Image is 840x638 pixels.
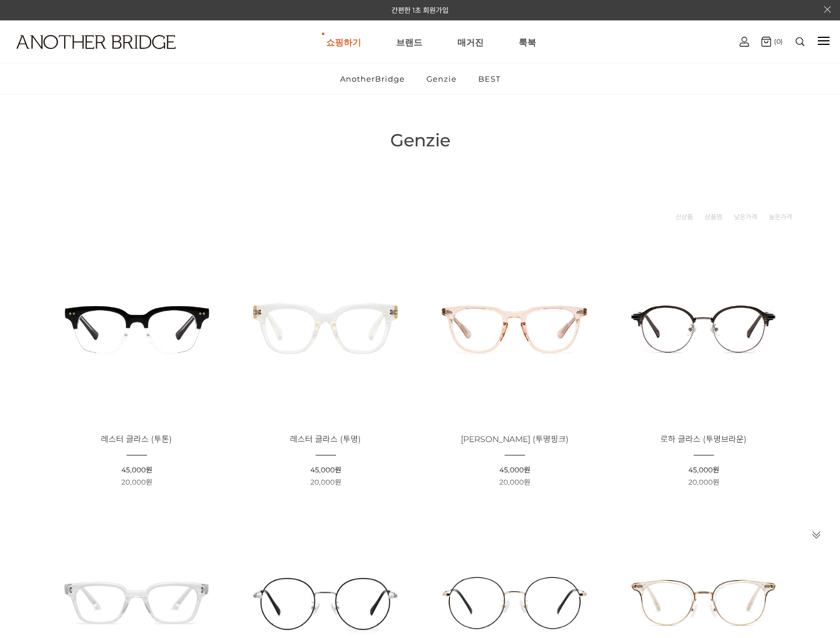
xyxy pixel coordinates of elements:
a: [PERSON_NAME] (투명핑크) [461,435,569,444]
a: BEST [468,64,510,94]
a: 레스터 글라스 (투톤) [101,435,172,444]
a: 쇼핑하기 [326,21,361,63]
img: 레스터 글라스 - 투명 안경 제품 이미지 [235,237,416,418]
span: 레스터 글라스 (투톤) [101,434,172,444]
img: 레스터 글라스 투톤 - 세련된 투톤 안경 제품 이미지 [46,237,227,418]
span: 45,000원 [121,465,152,474]
span: 20,000원 [499,478,530,486]
span: (0) [771,37,783,45]
span: 레스터 글라스 (투명) [290,434,361,444]
a: 상품명 [705,211,722,223]
a: 레스터 글라스 (투명) [290,435,361,444]
img: 애크런 글라스 - 투명핑크 안경 제품 이미지 [424,237,605,418]
span: 45,000원 [688,465,719,474]
a: 매거진 [457,21,484,63]
span: 20,000원 [121,478,152,486]
span: 45,000원 [499,465,530,474]
a: 간편한 1초 회원가입 [391,6,449,15]
a: logo [6,35,132,78]
a: 높은가격 [769,211,792,223]
span: 20,000원 [688,478,719,486]
a: AnotherBridge [330,64,415,94]
img: cart [740,37,749,47]
a: 신상품 [675,211,693,223]
span: Genzie [390,129,450,151]
a: 룩북 [519,21,536,63]
a: (0) [761,37,783,47]
a: 브랜드 [396,21,422,63]
img: cart [761,37,771,47]
img: logo [16,35,176,49]
a: 낮은가격 [734,211,757,223]
span: 20,000원 [310,478,341,486]
span: [PERSON_NAME] (투명핑크) [461,434,569,444]
img: 로하 글라스 투명브라운 - 세련된 디자인의 안경 이미지 [613,237,794,418]
span: 45,000원 [310,465,341,474]
a: Genzie [416,64,467,94]
img: search [796,37,804,46]
a: 로하 글라스 (투명브라운) [660,435,747,444]
span: 로하 글라스 (투명브라운) [660,434,747,444]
